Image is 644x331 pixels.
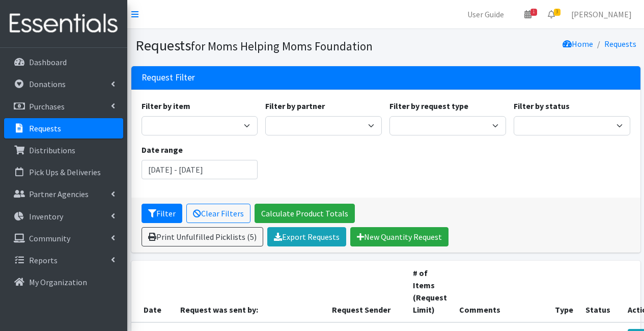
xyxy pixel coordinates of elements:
[4,96,123,117] a: Purchases
[4,162,123,182] a: Pick Ups & Deliveries
[131,261,174,322] th: Date
[4,118,123,139] a: Requests
[29,79,66,89] p: Donations
[265,100,325,112] label: Filter by partner
[191,39,373,53] small: for Moms Helping Moms Foundation
[554,9,561,16] span: 3
[142,204,182,223] button: Filter
[516,4,540,24] a: 1
[29,145,75,155] p: Distributions
[142,160,258,179] input: January 1, 2011 - December 31, 2011
[549,261,579,322] th: Type
[255,204,355,223] a: Calculate Product Totals
[579,261,622,322] th: Status
[4,250,123,270] a: Reports
[4,52,123,72] a: Dashboard
[142,72,195,83] h3: Request Filter
[142,100,190,112] label: Filter by item
[540,4,563,24] a: 3
[29,189,89,199] p: Partner Agencies
[29,123,61,133] p: Requests
[4,74,123,94] a: Donations
[4,228,123,249] a: Community
[389,100,468,112] label: Filter by request type
[563,4,640,24] a: [PERSON_NAME]
[563,39,593,49] a: Home
[4,272,123,292] a: My Organization
[186,204,250,223] a: Clear Filters
[29,57,67,67] p: Dashboard
[350,227,449,246] a: New Quantity Request
[142,227,263,246] a: Print Unfulfilled Picklists (5)
[267,227,346,246] a: Export Requests
[29,211,63,222] p: Inventory
[4,140,123,160] a: Distributions
[604,39,636,49] a: Requests
[4,7,123,41] img: HumanEssentials
[29,255,58,265] p: Reports
[530,9,537,16] span: 1
[459,4,512,24] a: User Guide
[514,100,570,112] label: Filter by status
[29,167,101,177] p: Pick Ups & Deliveries
[142,144,183,156] label: Date range
[29,101,65,112] p: Purchases
[29,277,87,287] p: My Organization
[326,261,407,322] th: Request Sender
[407,261,453,322] th: # of Items (Request Limit)
[174,261,326,322] th: Request was sent by:
[135,37,382,54] h1: Requests
[29,233,70,243] p: Community
[4,206,123,227] a: Inventory
[453,261,549,322] th: Comments
[4,184,123,204] a: Partner Agencies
